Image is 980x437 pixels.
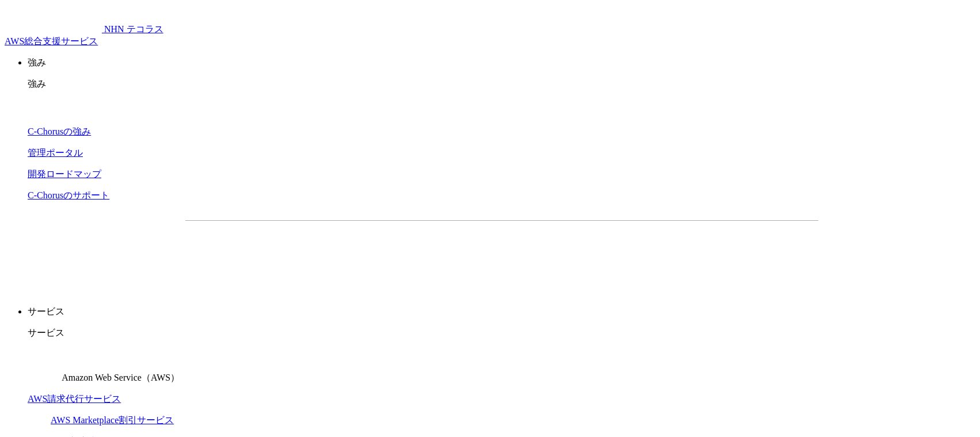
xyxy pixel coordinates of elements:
img: AWS総合支援サービス C-Chorus [5,5,102,32]
a: 管理ポータル [28,148,83,158]
p: サービス [28,306,975,318]
img: Amazon Web Service（AWS） [28,348,60,381]
a: C-Chorusのサポート [28,190,109,200]
a: AWS総合支援サービス C-Chorus NHN テコラスAWS総合支援サービス [5,24,163,46]
a: AWS請求代行サービス [28,394,121,404]
p: サービス [28,327,975,339]
p: 強み [28,57,975,69]
a: C-Chorusの強み [28,126,91,136]
a: 開発ロードマップ [28,169,101,179]
a: 資料を請求する [311,239,496,268]
a: AWS Marketplace割引サービス [51,415,174,425]
span: Amazon Web Service（AWS） [62,373,180,382]
p: 強み [28,78,975,90]
a: まずは相談する [508,239,693,268]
